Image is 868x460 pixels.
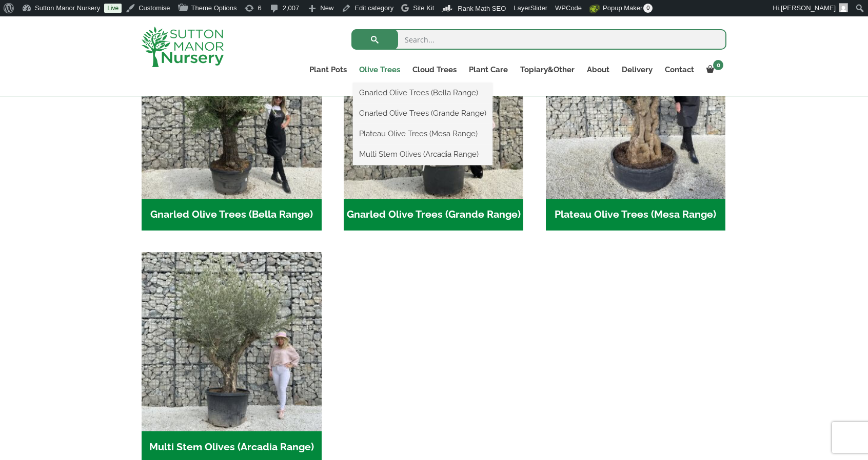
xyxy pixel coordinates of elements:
h2: Gnarled Olive Trees (Grande Range) [344,199,524,231]
a: 0 [700,62,726,77]
a: Visit product category Plateau Olive Trees (Mesa Range) [546,19,726,231]
h2: Gnarled Olive Trees (Bella Range) [142,199,322,231]
a: About [581,62,616,77]
a: Multi Stem Olives (Arcadia Range) [353,147,492,162]
input: Search... [351,29,726,50]
a: Live [104,4,122,13]
span: [PERSON_NAME] [781,4,836,12]
a: Olive Trees [353,62,406,77]
a: Gnarled Olive Trees (Grande Range) [353,106,492,121]
img: logo [142,27,224,67]
span: 0 [643,4,653,13]
a: Topiary&Other [514,62,581,77]
img: Gnarled Olive Trees (Bella Range) [142,19,322,199]
a: Visit product category Gnarled Olive Trees (Bella Range) [142,19,322,231]
span: Rank Math SEO [458,5,506,12]
a: Visit product category Gnarled Olive Trees (Grande Range) [344,19,524,231]
a: Plant Pots [303,62,353,77]
h2: Plateau Olive Trees (Mesa Range) [546,199,726,231]
a: Contact [659,62,700,77]
a: Gnarled Olive Trees (Bella Range) [353,85,492,100]
img: Multi Stem Olives (Arcadia Range) [142,252,322,432]
img: Plateau Olive Trees (Mesa Range) [546,19,726,199]
a: Delivery [616,62,659,77]
a: Plateau Olive Trees (Mesa Range) [353,126,492,141]
span: Site Kit [413,4,434,12]
a: Cloud Trees [406,62,463,77]
a: Plant Care [463,62,514,77]
img: Gnarled Olive Trees (Grande Range) [344,19,524,199]
span: 0 [713,60,723,70]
